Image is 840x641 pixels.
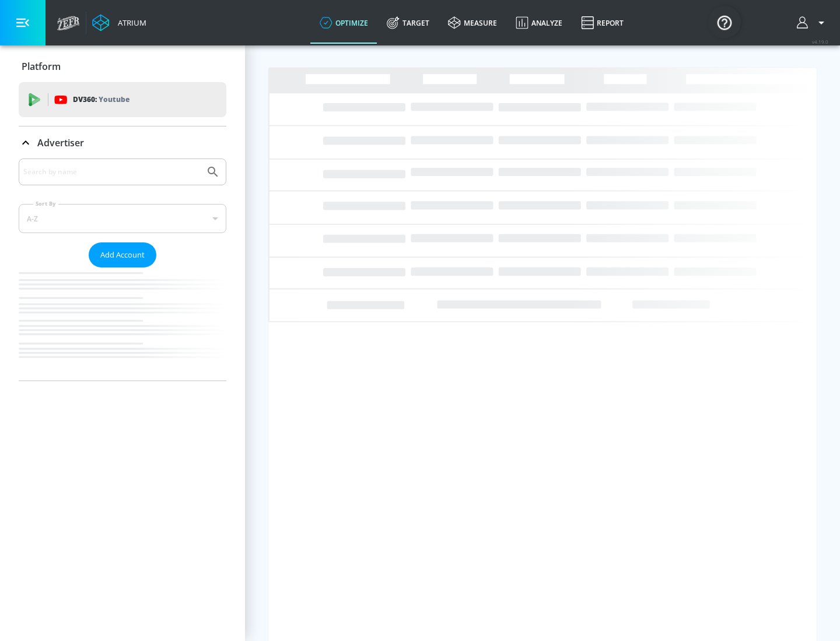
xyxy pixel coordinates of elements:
p: Platform [22,60,61,73]
div: Platform [19,50,226,83]
span: v 4.19.0 [812,38,828,45]
button: Open Resource Center [708,6,741,38]
p: DV360: [73,93,129,106]
p: Youtube [99,93,129,105]
a: optimize [310,2,377,44]
div: Advertiser [19,126,226,159]
a: Target [377,2,439,44]
div: Advertiser [19,159,226,381]
button: Add Account [89,242,156,267]
a: Report [572,2,633,44]
a: Atrium [92,14,146,31]
nav: list of Advertiser [19,267,226,381]
input: Search by name [23,164,200,179]
label: Sort By [33,200,58,207]
div: Atrium [113,17,146,28]
div: DV360: Youtube [19,82,226,117]
a: measure [439,2,506,44]
span: Add Account [100,248,145,262]
div: A-Z [19,204,226,233]
a: Analyze [506,2,572,44]
p: Advertiser [37,136,84,149]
